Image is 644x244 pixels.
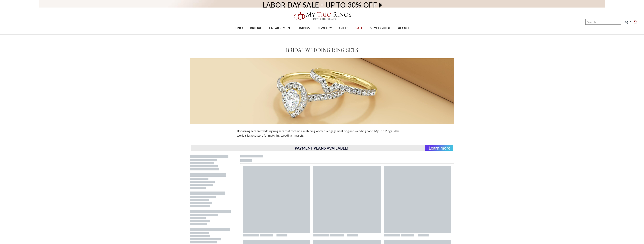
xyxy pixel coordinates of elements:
[342,34,346,35] button: submenu toggle
[237,34,241,35] button: submenu toggle
[394,22,413,34] a: ABOUT
[313,22,335,34] a: JEWELRY
[250,26,262,30] span: BRIDAL
[292,10,352,22] img: My Trio Rings
[352,22,367,34] a: SALE
[254,34,258,35] button: submenu toggle
[279,34,282,35] button: submenu toggle
[633,20,639,24] a: Cart with 0 items
[235,26,243,30] span: TRIO
[323,34,326,35] button: submenu toggle
[367,22,394,34] a: STYLE GUIDE
[246,22,265,34] a: BRIDAL
[266,22,295,34] a: ENGAGEMENT
[295,22,313,34] a: BANDS
[633,20,637,24] svg: cart.cart_preview
[402,34,405,35] button: submenu toggle
[336,22,352,34] a: GIFTS
[187,10,457,22] a: My Trio Rings
[302,34,306,35] button: submenu toggle
[370,26,391,31] span: STYLE GUIDE
[269,26,292,30] span: ENGAGEMENT
[299,26,310,30] span: BANDS
[231,22,246,34] a: TRIO
[398,26,409,30] span: ABOUT
[317,26,332,30] span: JEWELRY
[237,129,407,138] p: Bridal ring sets are wedding ring sets that contain a matching womens engagement ring and wedding...
[623,20,631,24] a: Log in
[585,19,621,25] input: Search and use arrows or TAB to navigate results
[286,46,358,54] h1: Bridal Wedding Ring Sets
[339,26,348,30] span: GIFTS
[355,26,363,31] span: SALE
